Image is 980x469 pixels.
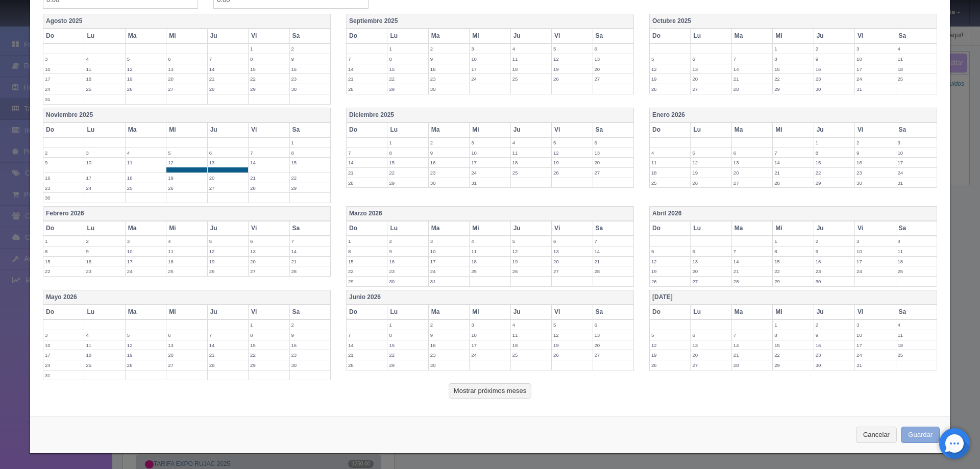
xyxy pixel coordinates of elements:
label: 15 [773,64,813,74]
label: 21 [732,266,772,276]
label: 4 [166,236,207,246]
label: 11 [166,246,207,256]
label: 18 [166,257,207,266]
label: 1 [387,320,428,330]
label: 30 [814,84,854,94]
label: 15 [347,257,387,266]
label: 7 [249,148,289,158]
label: 23 [43,183,84,193]
label: 21 [249,173,289,183]
label: 21 [732,74,772,84]
label: 9 [290,330,330,340]
label: 26 [511,266,551,276]
label: 13 [249,246,289,256]
label: 21 [208,74,248,84]
label: 12 [650,257,690,266]
label: 20 [691,74,731,84]
label: 1 [773,320,813,330]
label: 19 [166,173,207,183]
label: 6 [593,320,633,330]
label: 6 [593,138,633,147]
label: 6 [732,148,772,158]
label: 16 [855,158,895,167]
label: 18 [896,257,937,266]
label: 11 [511,148,551,158]
label: 10 [126,246,166,256]
label: 23 [84,266,125,276]
label: 7 [732,246,772,256]
label: 17 [84,173,125,183]
label: 23 [387,266,428,276]
label: 11 [126,158,166,167]
label: 30 [387,277,428,286]
label: 1 [290,138,330,147]
label: 22 [387,74,428,84]
label: 2 [290,320,330,330]
label: 27 [166,84,207,94]
label: 6 [166,54,207,64]
label: 1 [347,236,387,246]
label: 8 [249,54,289,64]
label: 17 [429,257,469,266]
label: 1 [387,138,428,147]
label: 16 [84,257,125,266]
label: 13 [552,246,592,256]
label: 8 [773,54,813,64]
label: 4 [511,320,551,330]
label: 4 [896,320,937,330]
label: 28 [773,178,813,188]
label: 14 [732,64,772,74]
label: 25 [896,74,937,84]
label: 22 [773,74,813,84]
label: 16 [814,257,854,266]
label: 4 [470,236,510,246]
label: 2 [429,44,469,54]
label: 9 [429,330,469,340]
label: 19 [126,74,166,84]
label: 2 [84,236,125,246]
label: 11 [650,158,690,167]
label: 16 [814,64,854,74]
label: 5 [650,54,690,64]
label: 3 [43,330,84,340]
label: 18 [511,64,551,74]
label: 9 [290,54,330,64]
label: 23 [429,74,469,84]
label: 6 [691,54,731,64]
label: 23 [290,74,330,84]
label: 16 [387,257,428,266]
label: 29 [347,277,387,286]
label: 5 [126,330,166,340]
label: 26 [166,183,207,193]
label: 29 [773,84,813,94]
label: 7 [593,236,633,246]
label: 5 [208,236,248,246]
label: 8 [814,148,854,158]
label: 11 [896,54,937,64]
label: 10 [855,54,895,64]
label: 19 [511,257,551,266]
label: 6 [552,236,592,246]
label: 26 [552,74,592,84]
label: 10 [896,148,937,158]
label: 20 [732,168,772,178]
label: 24 [429,266,469,276]
label: 9 [43,158,84,167]
label: 2 [429,320,469,330]
label: 9 [429,148,469,158]
label: 1 [773,44,813,54]
label: 10 [470,148,510,158]
label: 2 [814,320,854,330]
label: 13 [593,54,633,64]
label: 8 [387,330,428,340]
label: 10 [855,246,895,256]
label: 13 [593,330,633,340]
label: 5 [511,236,551,246]
label: 11 [896,246,937,256]
label: 10 [43,64,84,74]
label: 16 [290,64,330,74]
label: 12 [126,64,166,74]
label: 2 [855,138,895,147]
label: 12 [511,246,551,256]
label: 2 [429,138,469,147]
